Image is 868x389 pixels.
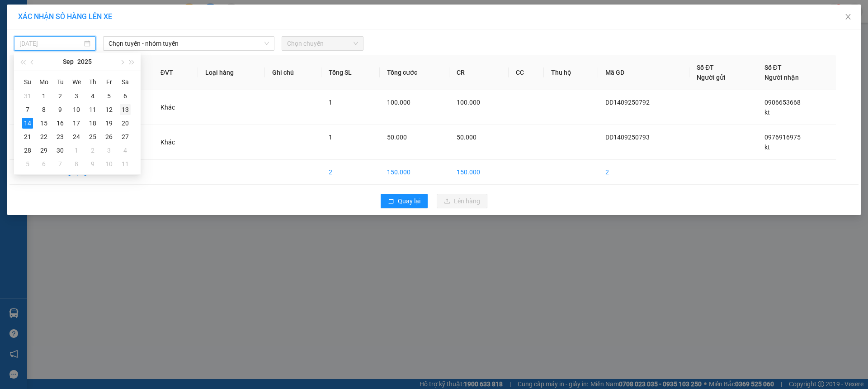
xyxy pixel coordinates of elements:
[87,104,98,115] div: 11
[329,134,332,141] span: 1
[104,104,114,115] div: 12
[38,91,49,101] div: 1
[380,160,449,185] td: 150.000
[153,90,198,125] td: Khác
[55,104,66,115] div: 9
[108,37,269,50] span: Chọn tuyến - nhóm tuyến
[153,55,198,90] th: ĐVT
[85,144,101,157] td: 2025-10-02
[104,131,114,142] div: 26
[764,99,801,106] span: 0906653668
[449,160,509,185] td: 150.000
[19,75,36,89] th: Su
[544,55,598,90] th: Thu hộ
[38,104,49,115] div: 8
[9,125,50,160] td: 2
[265,55,321,90] th: Ghi chú
[38,131,49,142] div: 22
[120,158,131,169] div: 11
[398,196,420,206] span: Quay lại
[87,145,98,156] div: 2
[68,116,85,130] td: 2025-09-17
[68,144,85,157] td: 2025-10-01
[55,145,66,156] div: 30
[153,125,198,160] td: Khác
[71,158,82,169] div: 8
[71,145,82,156] div: 1
[387,99,410,106] span: 100.000
[764,109,770,116] span: kt
[38,158,49,169] div: 6
[117,89,133,103] td: 2025-09-06
[68,75,85,89] th: We
[77,53,92,71] button: 2025
[36,130,52,144] td: 2025-09-22
[764,144,770,151] span: kt
[68,157,85,171] td: 2025-10-08
[9,90,50,125] td: 1
[437,194,487,208] button: uploadLên hàng
[844,13,852,20] span: close
[598,55,689,90] th: Mã GD
[764,64,782,71] span: Số ĐT
[36,116,52,130] td: 2025-09-15
[329,99,332,106] span: 1
[36,157,52,171] td: 2025-10-06
[120,131,131,142] div: 27
[55,91,66,101] div: 2
[9,55,50,90] th: STT
[101,75,117,89] th: Fr
[87,131,98,142] div: 25
[38,118,49,129] div: 15
[388,198,394,205] span: rollback
[120,145,131,156] div: 4
[101,130,117,144] td: 2025-09-26
[19,157,36,171] td: 2025-10-05
[101,89,117,103] td: 2025-09-05
[55,118,66,129] div: 16
[22,104,33,115] div: 7
[87,158,98,169] div: 9
[52,157,68,171] td: 2025-10-07
[380,55,449,90] th: Tổng cước
[117,116,133,130] td: 2025-09-20
[71,131,82,142] div: 24
[52,103,68,116] td: 2025-09-09
[117,103,133,116] td: 2025-09-13
[764,134,801,141] span: 0976916975
[52,144,68,157] td: 2025-09-30
[22,145,33,156] div: 28
[71,118,82,129] div: 17
[101,116,117,130] td: 2025-09-19
[387,134,407,141] span: 50.000
[605,99,650,106] span: DD1409250792
[63,53,74,71] button: Sep
[19,116,36,130] td: 2025-09-14
[36,103,52,116] td: 2025-09-08
[264,41,269,46] span: down
[87,91,98,101] div: 4
[52,89,68,103] td: 2025-09-02
[19,130,36,144] td: 2025-09-21
[22,118,33,129] div: 14
[55,131,66,142] div: 23
[287,37,358,50] span: Chọn chuyến
[22,158,33,169] div: 5
[85,157,101,171] td: 2025-10-09
[120,118,131,129] div: 20
[19,89,36,103] td: 2025-08-31
[104,91,114,101] div: 5
[71,91,82,101] div: 3
[835,5,861,30] button: Close
[117,144,133,157] td: 2025-10-04
[52,75,68,89] th: Tu
[120,104,131,115] div: 13
[117,75,133,89] th: Sa
[605,134,650,141] span: DD1409250793
[509,55,544,90] th: CC
[22,91,33,101] div: 31
[198,55,265,90] th: Loại hàng
[449,55,509,90] th: CR
[52,130,68,144] td: 2025-09-23
[19,38,82,48] input: 14/09/2025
